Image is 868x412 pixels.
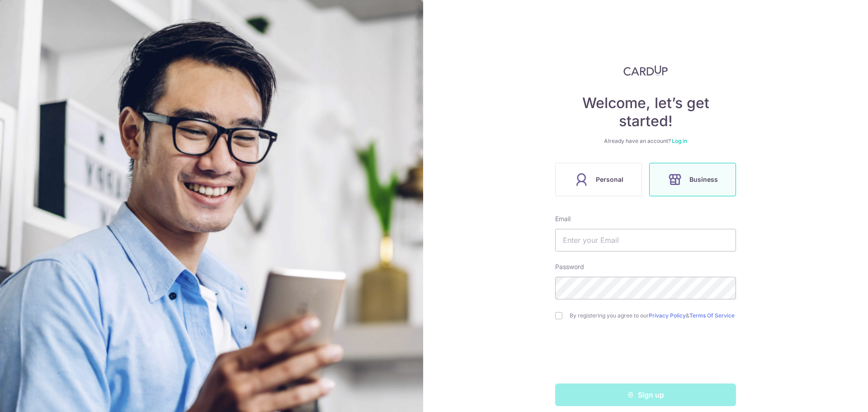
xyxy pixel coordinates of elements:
[596,174,623,185] span: Personal
[570,312,736,319] label: By registering you agree to our &
[649,312,686,319] a: Privacy Policy
[689,312,735,319] a: Terms Of Service
[555,214,571,223] label: Email
[555,137,736,145] div: Already have an account?
[555,262,584,271] label: Password
[555,94,736,130] h4: Welcome, let’s get started!
[555,229,736,251] input: Enter your Email
[623,65,668,76] img: CardUp Logo
[577,337,714,373] iframe: reCAPTCHA
[689,174,718,185] span: Business
[552,163,646,196] a: Personal
[646,163,740,196] a: Business
[672,137,687,144] a: Log in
